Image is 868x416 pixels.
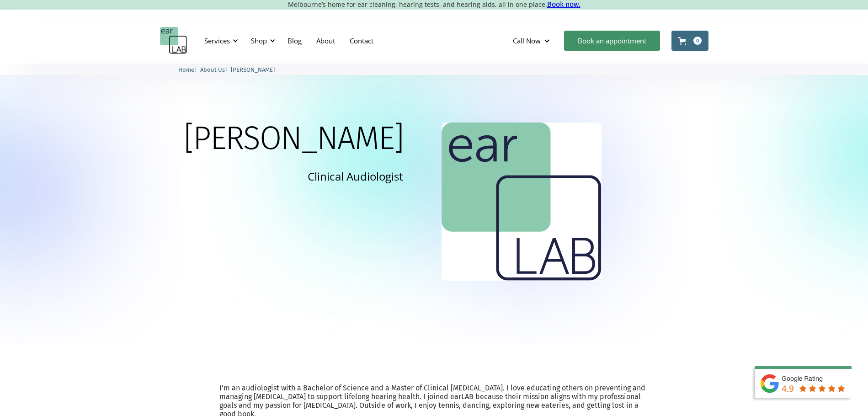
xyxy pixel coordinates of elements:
[178,65,200,75] li: 〉
[184,123,403,155] h1: [PERSON_NAME]
[308,168,403,184] p: Clinical Audiologist
[199,27,241,54] div: Services
[245,27,278,54] div: Shop
[200,65,231,75] li: 〉
[204,36,230,45] div: Services
[231,65,275,74] a: [PERSON_NAME]
[251,36,267,45] div: Shop
[200,66,225,73] span: About Us
[309,27,342,54] a: About
[178,66,194,73] span: Home
[693,37,702,45] div: 0
[513,36,541,45] div: Call Now
[178,65,194,74] a: Home
[280,27,309,54] a: Blog
[564,31,660,51] a: Book an appointment
[506,27,559,54] div: Call Now
[442,123,602,281] img: Nicky
[160,27,187,54] a: home
[671,31,708,51] a: Open cart
[231,66,275,73] span: [PERSON_NAME]
[200,65,225,74] a: About Us
[342,27,381,54] a: Contact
